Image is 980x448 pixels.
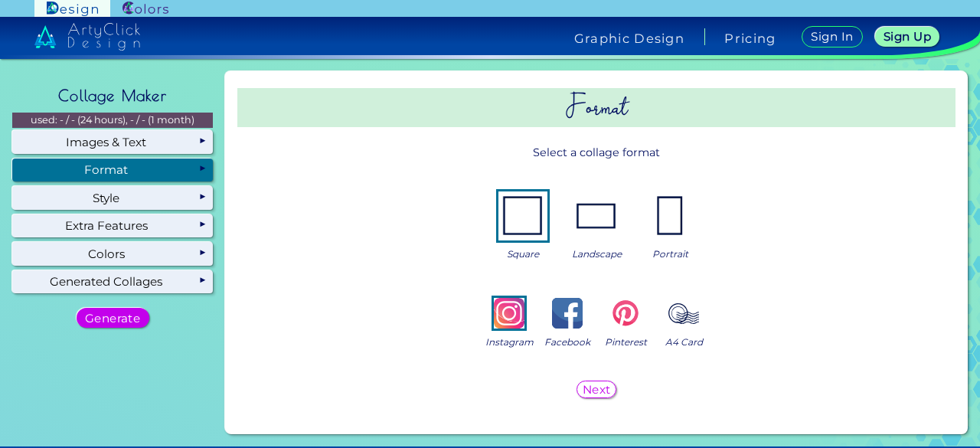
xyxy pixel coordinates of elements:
[583,384,609,394] h5: Next
[724,32,776,44] a: Pricing
[507,247,539,261] span: Square
[12,270,213,293] div: Generated Collages
[572,247,622,261] span: Landscape
[652,247,688,261] span: Portrait
[12,242,213,265] div: Colors
[51,79,175,113] h2: Collage Maker
[645,191,694,240] img: ex-mb-format-2.jpg
[12,113,213,128] p: used: - / - (24 hours), - / - (1 month)
[237,139,955,167] p: Select a collage format
[668,298,699,329] img: icon_stamp.svg
[813,31,851,42] h5: Sign In
[87,312,137,323] h5: Generate
[610,298,641,329] img: icon_pinterest_color.svg
[498,191,547,240] img: ex-mb-format-0.jpg
[12,186,213,209] div: Style
[122,2,168,16] img: ArtyClick Colors logo
[605,335,647,349] span: Pinterest
[805,27,860,47] a: Sign In
[494,298,524,329] img: icon_ig_color.svg
[544,335,590,349] span: Facebook
[552,298,583,329] img: icon_fb_color.svg
[12,130,213,153] div: Images & Text
[574,32,684,44] h4: Graphic Design
[878,28,936,46] a: Sign Up
[12,159,213,181] div: Format
[237,88,955,127] h2: Format
[572,191,621,240] img: ex-mb-format-1.jpg
[34,23,140,51] img: artyclick_design_logo_white_combined_path.svg
[12,214,213,237] div: Extra Features
[485,335,534,349] span: Instagram
[665,335,703,349] span: A4 Card
[886,31,929,42] h5: Sign Up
